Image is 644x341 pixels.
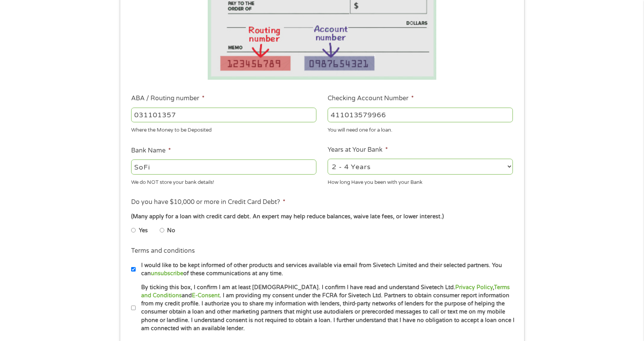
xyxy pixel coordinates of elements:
label: Bank Name [131,147,171,155]
input: 345634636 [328,108,513,122]
div: We do NOT store your bank details! [131,176,316,186]
a: unsubscribe [151,270,183,277]
label: By ticking this box, I confirm I am at least [DEMOGRAPHIC_DATA]. I confirm I have read and unders... [136,283,515,333]
a: Privacy Policy [455,284,493,291]
a: Terms and Conditions [141,284,510,299]
a: E-Consent [192,292,220,299]
div: You will need one for a loan. [328,124,513,134]
input: 263177916 [131,108,316,122]
label: I would like to be kept informed of other products and services available via email from Sivetech... [136,261,515,278]
label: Years at Your Bank [328,146,388,154]
label: Checking Account Number [328,94,414,103]
div: (Many apply for a loan with credit card debt. An expert may help reduce balances, waive late fees... [131,212,512,221]
label: Yes [139,226,148,235]
label: ABA / Routing number [131,94,205,103]
label: No [167,226,175,235]
div: How long Have you been with your Bank [328,176,513,186]
label: Terms and conditions [131,247,195,255]
label: Do you have $10,000 or more in Credit Card Debt? [131,198,285,206]
div: Where the Money to be Deposited [131,124,316,134]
